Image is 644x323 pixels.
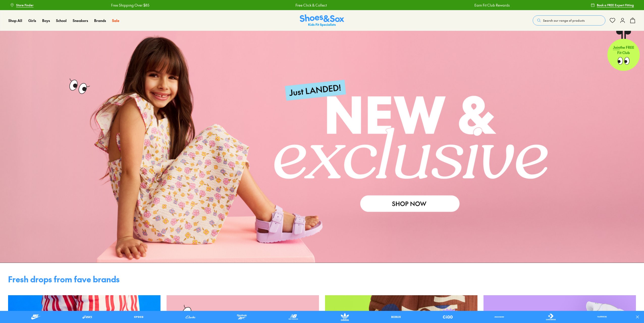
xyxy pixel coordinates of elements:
[543,18,585,23] span: Search our range of products
[533,15,605,26] button: Search our range of products
[42,18,50,23] a: Boys
[16,3,34,7] span: Store Finder
[293,3,324,8] a: Free Click & Collect
[28,18,36,23] a: Girls
[472,3,507,8] a: Earn Fit Club Rewards
[112,18,119,23] a: Sale
[300,14,344,27] a: Shoes & Sox
[8,18,22,23] a: Shop All
[607,31,640,71] a: Jointhe FREE Fit Club
[597,3,634,7] span: Book a FREE Expert Fitting
[613,45,620,50] span: Join
[607,41,640,59] p: the FREE Fit Club
[300,14,344,27] img: SNS_Logo_Responsive.svg
[73,18,88,23] a: Sneakers
[94,18,106,23] a: Brands
[108,3,147,8] a: Free Shipping Over $85
[56,18,67,23] a: School
[10,1,34,10] a: Store Finder
[591,1,634,10] a: Book a FREE Expert Fitting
